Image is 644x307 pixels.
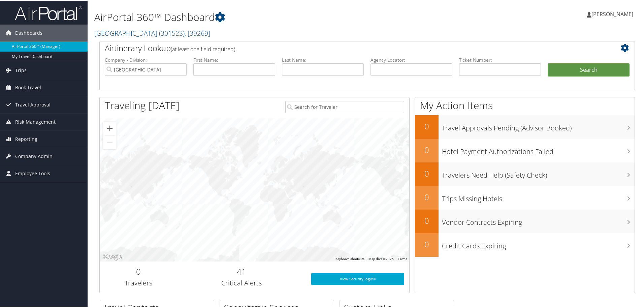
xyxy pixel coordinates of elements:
[182,265,301,277] h2: 41
[415,214,439,226] h2: 0
[442,119,635,132] h3: Travel Approvals Pending (Advisor Booked)
[285,100,404,113] input: Search for Traveler
[415,115,635,138] a: 0Travel Approvals Pending (Advisor Booked)
[415,233,635,256] a: 0Credit Cards Expiring
[105,98,180,112] h1: Traveling [DATE]
[15,24,42,41] span: Dashboards
[415,209,635,233] a: 0Vendor Contracts Expiring
[442,237,635,250] h3: Credit Cards Expiring
[15,96,51,113] span: Travel Approval
[415,138,635,162] a: 0Hotel Payment Authorizations Failed
[415,185,635,209] a: 0Trips Missing Hotels
[282,56,364,63] label: Last Name:
[415,167,439,179] h2: 0
[94,9,458,24] h1: AirPortal 360™ Dashboard
[415,98,635,112] h1: My Action Items
[442,166,635,179] h3: Travelers Need Help (Safety Check)
[442,190,635,203] h3: Trips Missing Hotels
[103,121,117,134] button: Zoom in
[311,272,404,284] a: View SecurityLogic®
[591,10,633,17] span: [PERSON_NAME]
[193,56,275,63] label: First Name:
[587,3,640,24] a: [PERSON_NAME]
[94,28,210,37] a: [GEOGRAPHIC_DATA]
[105,56,187,63] label: Company - Division:
[171,45,235,52] span: (at least one field required)
[415,120,439,131] h2: 0
[101,252,124,261] img: Google
[415,162,635,185] a: 0Travelers Need Help (Safety Check)
[442,214,635,226] h3: Vendor Contracts Expiring
[105,265,172,277] h2: 0
[105,42,585,53] h2: Airtinerary Lookup
[415,144,439,155] h2: 0
[185,28,210,37] span: , [ 39269 ]
[15,130,37,147] span: Reporting
[105,278,172,287] h3: Travelers
[415,238,439,249] h2: 0
[15,4,82,20] img: airportal-logo.png
[368,256,394,260] span: Map data ©2025
[15,61,27,78] span: Trips
[335,256,364,261] button: Keyboard shortcuts
[15,79,41,95] span: Book Travel
[159,28,185,37] span: ( 301523 )
[15,164,50,181] span: Employee Tools
[15,147,53,164] span: Company Admin
[442,143,635,156] h3: Hotel Payment Authorizations Failed
[415,191,439,202] h2: 0
[15,113,56,130] span: Risk Management
[459,56,541,63] label: Ticket Number:
[371,56,452,63] label: Agency Locator:
[101,252,124,261] a: Open this area in Google Maps (opens a new window)
[103,135,117,148] button: Zoom out
[548,63,630,76] button: Search
[398,256,407,260] a: Terms (opens in new tab)
[182,278,301,287] h3: Critical Alerts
